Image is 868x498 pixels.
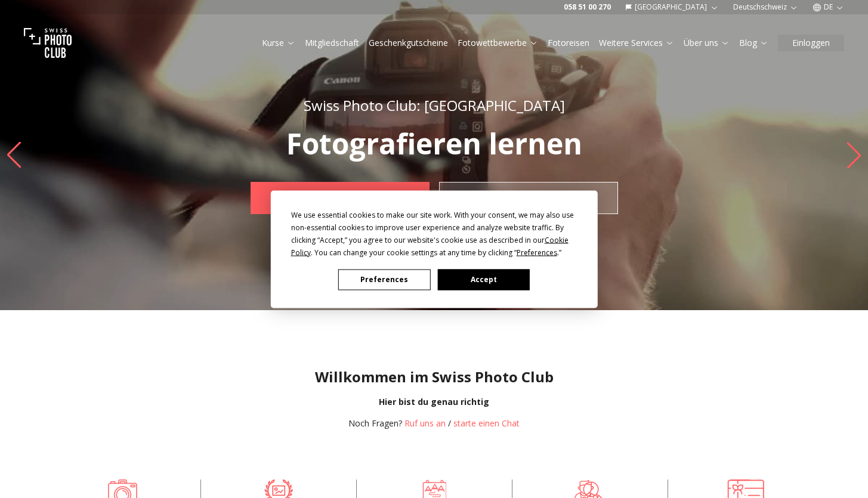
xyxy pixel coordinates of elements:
[437,269,529,290] button: Accept
[270,190,597,308] div: Cookie Consent Prompt
[338,269,430,290] button: Preferences
[291,208,577,258] div: We use essential cookies to make our site work. With your consent, we may also use non-essential ...
[291,234,569,257] span: Cookie Policy
[517,247,557,257] span: Preferences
